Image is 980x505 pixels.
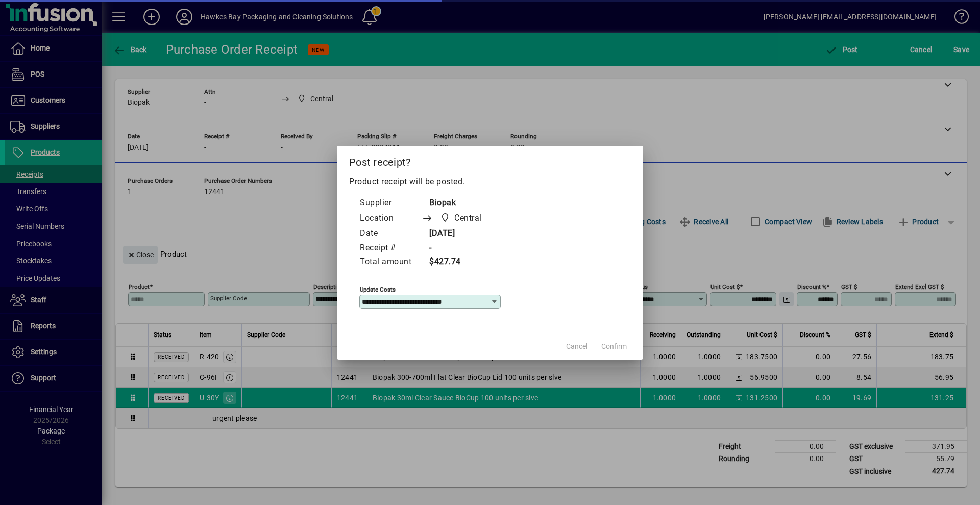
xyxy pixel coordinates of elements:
[454,212,482,224] span: Central
[422,227,501,241] td: [DATE]
[422,196,501,210] td: Biopak
[359,196,422,210] td: Supplier
[359,255,422,270] td: Total amount
[349,176,631,188] p: Product receipt will be posted.
[360,285,396,293] mat-label: Update costs
[437,211,486,225] span: Central
[422,241,501,255] td: -
[359,227,422,241] td: Date
[359,241,422,255] td: Receipt #
[359,210,422,227] td: Location
[422,255,501,270] td: $427.74
[337,146,643,175] h2: Post receipt?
